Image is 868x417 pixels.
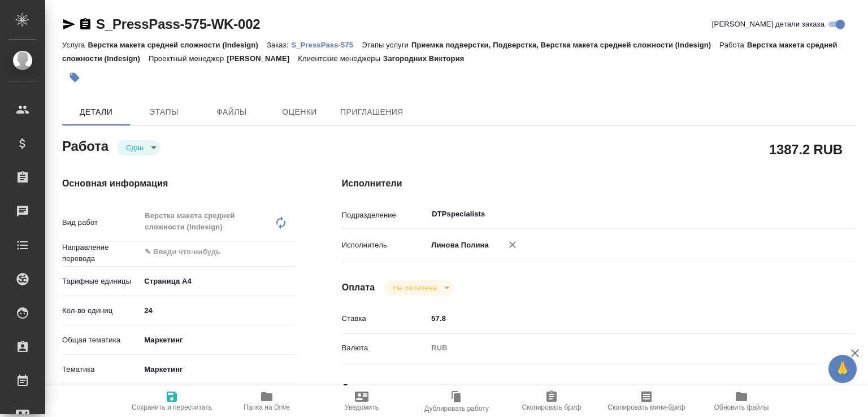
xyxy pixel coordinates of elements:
p: Верстка макета средней сложности (Indesign) [88,41,267,49]
p: Подразделение [342,210,428,221]
span: Сохранить и пересчитать [132,403,212,411]
div: Сдан [384,280,453,296]
button: Сдан [123,143,147,153]
button: Обновить файлы [694,385,789,417]
button: Уведомить [314,385,409,417]
p: S_PressPass-575 [291,41,362,49]
span: Оценки [272,105,327,119]
button: Скопировать мини-бриф [599,385,694,417]
div: Маркетинг [140,331,296,350]
p: [PERSON_NAME] [227,54,298,63]
span: Скопировать бриф [522,403,581,411]
p: Вид работ [62,217,140,228]
button: Не оплачена [389,283,440,293]
p: Валюта [342,342,428,354]
h2: Работа [62,135,108,155]
h4: Основная информация [62,177,297,190]
p: Загородних Виктория [383,54,472,63]
h4: Оплата [342,281,375,294]
h4: Дополнительно [342,381,856,395]
a: S_PressPass-575 [291,40,362,49]
p: Исполнитель [342,240,428,251]
span: Обновить файлы [714,403,769,411]
div: Сдан [117,140,160,155]
p: Приемка подверстки, Подверстка, Верстка макета средней сложности (Indesign) [411,41,719,49]
a: S_PressPass-575-WK-002 [96,16,260,32]
div: Маркетинг [140,360,296,379]
p: Клиентские менеджеры [298,54,383,63]
button: Дублировать работу [409,385,504,417]
p: Кол-во единиц [62,305,140,316]
p: Заказ: [267,41,291,49]
div: RUB [427,338,813,358]
input: ✎ Введи что-нибудь [427,310,813,327]
span: Приглашения [340,105,403,119]
p: Линова Полина [427,240,489,251]
p: Направление перевода [62,242,140,264]
span: Уведомить [345,403,379,411]
h2: 1387.2 RUB [769,140,843,159]
button: Open [806,213,809,215]
button: 🙏 [828,355,857,383]
input: ✎ Введи что-нибудь [144,245,255,259]
span: Дублировать работу [424,405,489,412]
input: ✎ Введи что-нибудь [140,302,296,319]
div: Страница А4 [140,272,296,291]
span: Детали [69,105,123,119]
button: Скопировать бриф [504,385,599,417]
button: Папка на Drive [219,385,314,417]
p: Общая тематика [62,335,140,346]
h4: Исполнители [342,177,856,190]
button: Скопировать ссылку [79,18,92,31]
span: Этапы [137,105,191,119]
p: Этапы услуги [362,41,411,49]
p: Тарифные единицы [62,276,140,287]
button: Сохранить и пересчитать [124,385,219,417]
p: Проектный менеджер [149,54,227,63]
span: Файлы [205,105,259,119]
button: Open [290,251,293,253]
span: Папка на Drive [244,403,290,411]
p: Тематика [62,364,140,375]
button: Скопировать ссылку для ЯМессенджера [62,18,76,31]
span: [PERSON_NAME] детали заказа [712,19,824,30]
button: Добавить тэг [62,65,87,90]
button: Удалить исполнителя [500,232,525,257]
p: Услуга [62,41,88,49]
span: 🙏 [833,357,852,381]
p: Работа [719,41,747,49]
p: Ставка [342,313,428,324]
span: Скопировать мини-бриф [607,403,685,411]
